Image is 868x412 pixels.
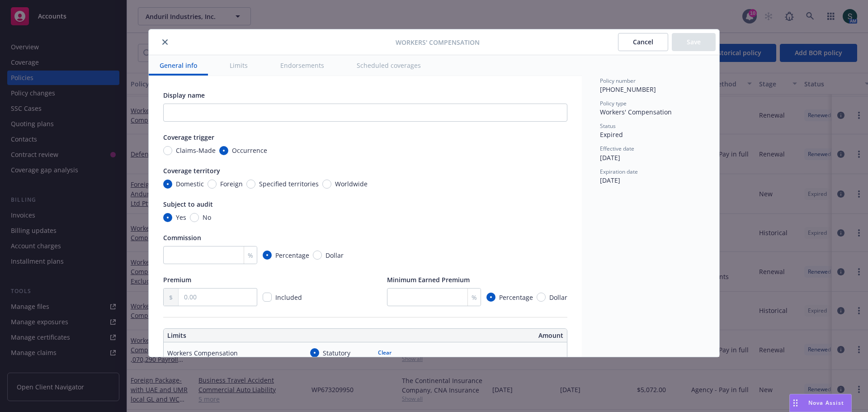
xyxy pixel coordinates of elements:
[549,293,567,302] span: Dollar
[618,33,668,51] button: Cancel
[163,133,214,142] span: Coverage trigger
[220,179,243,189] span: Foreign
[176,179,204,189] span: Domestic
[163,180,172,189] input: Domestic
[313,251,322,260] input: Dollar
[600,176,620,185] span: [DATE]
[163,275,191,284] span: Premium
[163,166,220,175] span: Coverage territory
[808,399,844,407] span: Nova Assist
[176,146,216,155] span: Claims-Made
[310,348,319,357] input: Statutory
[190,213,199,222] input: No
[396,38,480,47] span: Workers' Compensation
[369,329,567,342] th: Amount
[160,37,170,47] button: close
[263,251,272,260] input: Percentage
[163,233,201,242] span: Commission
[600,145,634,152] span: Effective date
[600,85,656,94] span: [PHONE_NUMBER]
[537,293,546,302] input: Dollar
[600,108,672,116] span: Workers' Compensation
[203,213,211,222] span: No
[163,200,213,208] span: Subject to audit
[789,394,852,412] button: Nova Assist
[176,213,186,222] span: Yes
[179,289,257,306] input: 0.00
[164,329,325,342] th: Limits
[600,153,620,162] span: [DATE]
[149,55,208,76] button: General info
[325,251,344,260] span: Dollar
[219,146,228,155] input: Occurrence
[387,275,470,284] span: Minimum Earned Premium
[600,99,627,107] span: Policy type
[219,55,259,76] button: Limits
[232,146,267,155] span: Occurrence
[246,180,255,189] input: Specified territories
[275,251,309,260] span: Percentage
[322,180,331,189] input: Worldwide
[259,179,319,189] span: Specified territories
[600,77,636,85] span: Policy number
[373,346,397,359] button: Clear
[167,348,238,358] div: Workers Compensation
[163,213,172,222] input: Yes
[163,146,172,155] input: Claims-Made
[275,293,302,302] span: Included
[248,251,253,260] span: %
[335,179,368,189] span: Worldwide
[323,348,350,358] span: Statutory
[346,55,432,76] button: Scheduled coverages
[600,122,616,130] span: Status
[486,293,495,302] input: Percentage
[208,180,217,189] input: Foreign
[499,293,533,302] span: Percentage
[600,130,623,139] span: Expired
[269,55,335,76] button: Endorsements
[600,168,638,175] span: Expiration date
[163,91,205,99] span: Display name
[790,394,801,412] div: Drag to move
[472,293,477,302] span: %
